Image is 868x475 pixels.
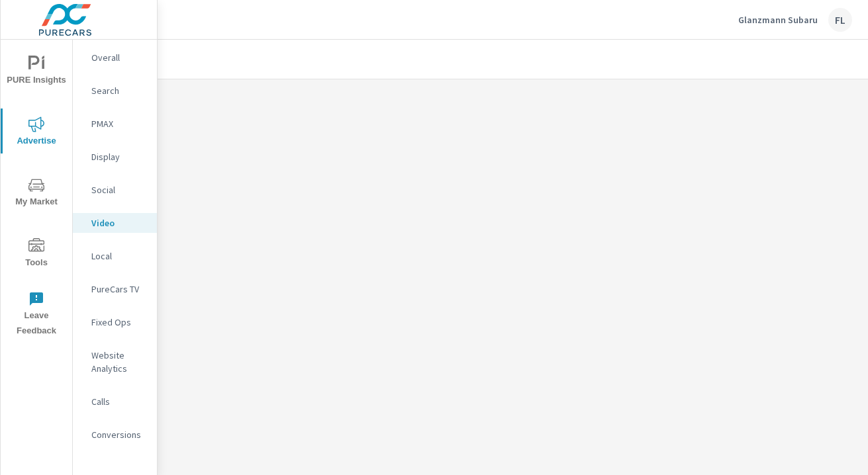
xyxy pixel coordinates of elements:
p: PMAX [91,117,146,130]
div: PMAX [73,114,157,134]
div: Social [73,180,157,200]
div: Video [73,213,157,233]
div: Calls [73,392,157,411]
p: Calls [91,395,146,408]
div: Local [73,246,157,266]
div: Overall [73,48,157,67]
div: FL [828,8,852,32]
div: Display [73,147,157,167]
span: Leave Feedback [5,291,68,339]
p: Display [91,150,146,163]
p: Fixed Ops [91,316,146,329]
p: Search [91,84,146,97]
p: Local [91,249,146,263]
p: Overall [91,51,146,64]
span: Tools [5,238,68,271]
p: Social [91,183,146,196]
p: Video [91,216,146,230]
p: Website Analytics [91,349,146,375]
span: Advertise [5,116,68,149]
div: Website Analytics [73,345,157,378]
div: Conversions [73,425,157,445]
span: PURE Insights [5,56,68,88]
div: Search [73,81,157,101]
p: Conversions [91,428,146,441]
p: Glanzmann Subaru [738,14,818,26]
p: PureCars TV [91,282,146,296]
div: Fixed Ops [73,312,157,332]
div: PureCars TV [73,279,157,299]
div: nav menu [1,40,72,344]
span: My Market [5,177,68,210]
